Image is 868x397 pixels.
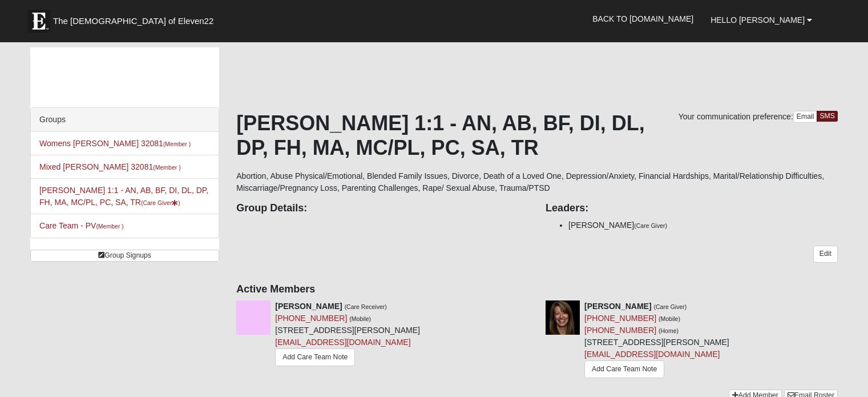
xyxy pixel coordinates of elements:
[275,314,347,323] a: [PHONE_NUMBER]
[236,283,838,296] h4: Active Members
[153,164,180,171] small: (Member )
[679,112,793,121] span: Your communication preference:
[96,223,123,230] small: (Member )
[584,314,656,323] a: [PHONE_NUMBER]
[27,10,50,33] img: Eleven22 logo
[275,300,420,369] div: [STREET_ADDRESS][PERSON_NAME]
[39,139,191,148] a: Womens [PERSON_NAME] 32081(Member )
[39,186,208,207] a: [PERSON_NAME] 1:1 - AN, AB, BF, DI, DL, DP, FH, MA, MC/PL, PC, SA, TR(Care Giver)
[710,15,805,25] span: Hello [PERSON_NAME]
[275,338,410,347] a: [EMAIL_ADDRESS][DOMAIN_NAME]
[141,199,180,206] small: (Care Giver )
[584,360,664,378] a: Add Care Team Note
[236,111,838,390] div: Abortion, Abuse Physical/Emotional, Blended Family Issues, Divorce, Death of a Loved One, Depress...
[568,219,838,231] li: [PERSON_NAME]
[653,303,687,310] small: (Care Giver)
[163,141,191,147] small: (Member )
[22,4,250,33] a: The [DEMOGRAPHIC_DATA] of Eleven22
[53,15,213,27] span: The [DEMOGRAPHIC_DATA] of Eleven22
[275,348,355,366] a: Add Care Team Note
[634,222,667,229] small: (Care Giver)
[39,162,181,171] a: Mixed [PERSON_NAME] 32081(Member )
[236,111,838,160] h1: [PERSON_NAME] 1:1 - AN, AB, BF, DI, DL, DP, FH, MA, MC/PL, PC, SA, TR
[793,111,818,123] a: Email
[349,315,371,322] small: (Mobile)
[702,6,821,34] a: Hello [PERSON_NAME]
[813,246,838,262] a: Edit
[659,327,679,334] small: (Home)
[584,5,702,33] a: Back to [DOMAIN_NAME]
[584,302,651,311] strong: [PERSON_NAME]
[39,221,124,230] a: Care Team - PV(Member )
[659,315,680,322] small: (Mobile)
[236,202,528,215] h4: Group Details:
[546,202,838,215] h4: Leaders:
[584,326,656,335] a: [PHONE_NUMBER]
[31,108,219,132] div: Groups
[30,250,219,262] a: Group Signups
[584,300,729,381] div: [STREET_ADDRESS][PERSON_NAME]
[345,303,387,310] small: (Care Receiver)
[275,302,342,311] strong: [PERSON_NAME]
[817,111,838,122] a: SMS
[584,350,720,359] a: [EMAIL_ADDRESS][DOMAIN_NAME]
